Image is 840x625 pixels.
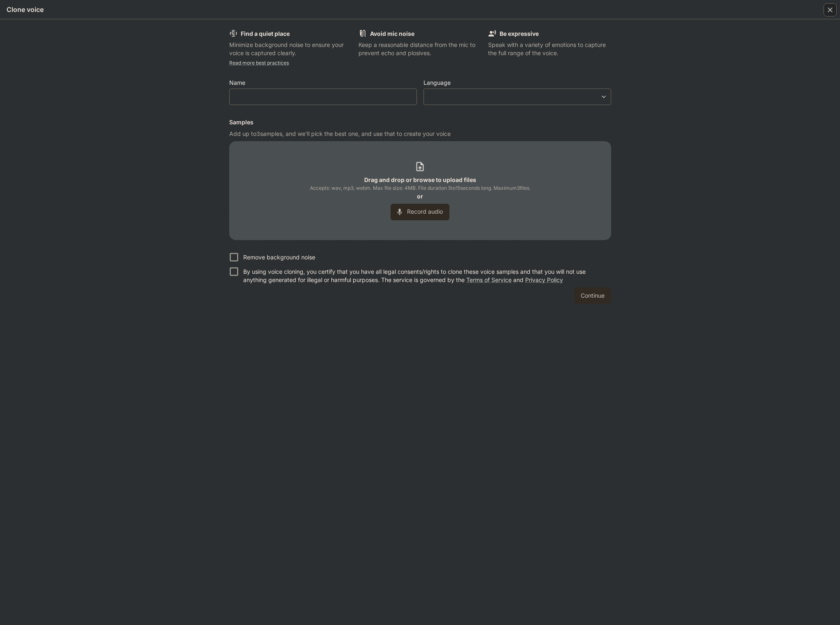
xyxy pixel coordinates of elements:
p: By using voice cloning, you certify that you have all legal consents/rights to clone these voice ... [243,268,605,284]
button: Continue [574,287,611,304]
button: Record audio [391,204,449,220]
div: ​ [424,93,611,101]
a: Terms of Service [466,276,512,283]
p: Remove background noise [243,253,315,261]
p: Add up to 3 samples, and we'll pick the best one, and use that to create your voice [229,130,611,138]
p: Name [229,80,245,86]
h5: Clone voice [7,5,44,14]
h6: Samples [229,118,611,126]
p: Keep a reasonable distance from the mic to prevent echo and plosives. [358,41,482,57]
p: Minimize background noise to ensure your voice is captured clearly. [229,41,352,57]
b: Drag and drop or browse to upload files [364,176,476,183]
a: Read more best practices [229,60,289,66]
a: Privacy Policy [525,276,563,283]
span: Accepts: wav, mp3, webm. Max file size: 4MB. File duration 5 to 15 seconds long. Maximum 3 files. [310,184,531,192]
b: Be expressive [500,30,539,37]
p: Speak with a variety of emotions to capture the full range of the voice. [488,41,611,57]
b: or [417,193,423,200]
b: Avoid mic noise [370,30,414,37]
b: Find a quiet place [241,30,290,37]
p: Language [423,80,451,86]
